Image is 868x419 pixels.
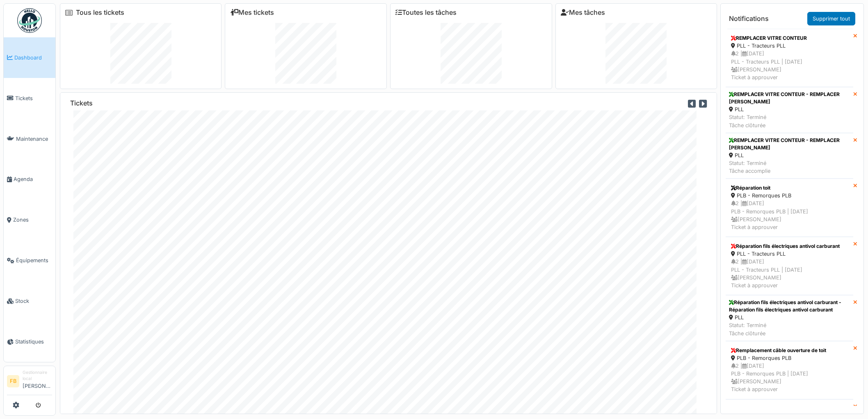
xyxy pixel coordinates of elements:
[4,240,55,281] a: Équipements
[76,9,124,16] a: Tous les tickets
[16,256,52,264] span: Équipements
[7,369,52,395] a: FB Gestionnaire local[PERSON_NAME]
[731,347,848,354] div: Remplacement câble ouverture de toit
[726,295,853,341] a: Réparation fils électriques antivol carburant - Réparation fils électriques antivol carburant PLL...
[726,87,853,133] a: REMPLACER VITRE CONTEUR - REMPLACER [PERSON_NAME] PLL Statut: TerminéTâche clôturée
[23,369,52,393] li: [PERSON_NAME]
[726,237,853,295] a: Réparation fils électriques antivol carburant PLL - Tracteurs PLL 2 |[DATE]PLL - Tracteurs PLL | ...
[731,258,848,289] div: 2 | [DATE] PLL - Tracteurs PLL | [DATE] [PERSON_NAME] Ticket à approuver
[4,281,55,321] a: Stock
[13,216,52,224] span: Zones
[729,299,850,314] div: Réparation fils électriques antivol carburant - Réparation fils électriques antivol carburant
[729,321,850,337] div: Statut: Terminé Tâche clôturée
[4,37,55,78] a: Dashboard
[4,200,55,240] a: Zones
[70,99,93,107] h6: Tickets
[729,314,850,321] div: PLL
[729,91,850,105] div: REMPLACER VITRE CONTEUR - REMPLACER [PERSON_NAME]
[731,362,848,394] div: 2 | [DATE] PLB - Remorques PLB | [DATE] [PERSON_NAME] Ticket à approuver
[15,297,52,305] span: Stock
[726,133,853,179] a: REMPLACER VITRE CONTEUR - REMPLACER [PERSON_NAME] PLL Statut: TerminéTâche accomplie
[731,50,848,81] div: 2 | [DATE] PLL - Tracteurs PLL | [DATE] [PERSON_NAME] Ticket à approuver
[731,192,848,199] div: PLB - Remorques PLB
[729,113,850,129] div: Statut: Terminé Tâche clôturée
[4,119,55,159] a: Maintenance
[7,375,19,387] li: FB
[4,159,55,200] a: Agenda
[731,243,848,250] div: Réparation fils électriques antivol carburant
[726,179,853,237] a: Réparation toit PLB - Remorques PLB 2 |[DATE]PLB - Remorques PLB | [DATE] [PERSON_NAME]Ticket à a...
[731,42,848,50] div: PLL - Tracteurs PLL
[395,9,457,16] a: Toutes les tâches
[729,151,850,159] div: PLL
[731,184,848,192] div: Réparation toit
[731,199,848,231] div: 2 | [DATE] PLB - Remorques PLB | [DATE] [PERSON_NAME] Ticket à approuver
[15,94,52,102] span: Tickets
[230,9,274,16] a: Mes tickets
[731,34,848,42] div: REMPLACER VITRE CONTEUR
[729,15,769,23] h6: Notifications
[23,369,52,382] div: Gestionnaire local
[731,250,848,258] div: PLL - Tracteurs PLL
[726,341,853,399] a: Remplacement câble ouverture de toit PLB - Remorques PLB 2 |[DATE]PLB - Remorques PLB | [DATE] [P...
[731,405,848,412] div: Remplacement échelle
[4,321,55,362] a: Statistiques
[15,338,52,346] span: Statistiques
[726,29,853,87] a: REMPLACER VITRE CONTEUR PLL - Tracteurs PLL 2 |[DATE]PLL - Tracteurs PLL | [DATE] [PERSON_NAME]Ti...
[807,12,855,25] a: Supprimer tout
[729,137,850,151] div: REMPLACER VITRE CONTEUR - REMPLACER [PERSON_NAME]
[561,9,605,16] a: Mes tâches
[731,354,848,362] div: PLB - Remorques PLB
[16,135,52,143] span: Maintenance
[14,175,52,183] span: Agenda
[729,159,850,175] div: Statut: Terminé Tâche accomplie
[14,54,52,62] span: Dashboard
[4,78,55,119] a: Tickets
[729,105,850,113] div: PLL
[17,8,42,33] img: Badge_color-CXgf-gQk.svg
